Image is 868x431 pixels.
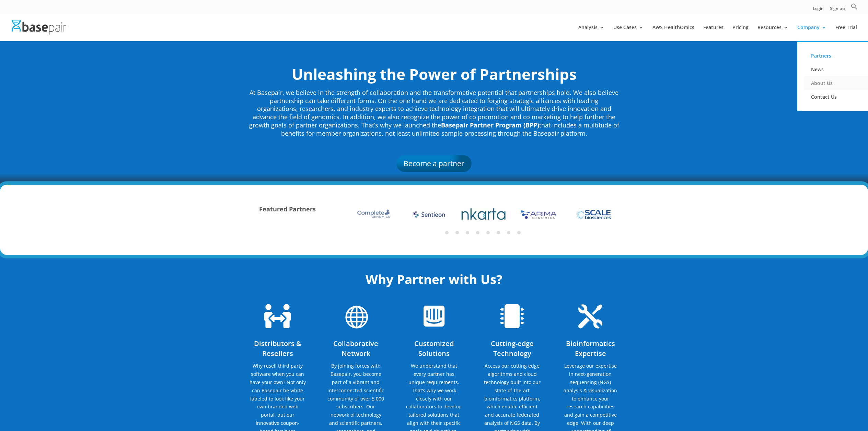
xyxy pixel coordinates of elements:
a: Search Icon Link [851,3,858,14]
button: 3 of 2 [466,231,469,234]
span: At Basepair, we believe in the strength of collaboration and the transformative potential that pa... [249,88,619,137]
a: Resources [757,25,788,41]
span:  [344,304,368,328]
a: Use Cases [613,25,644,41]
a: AWS HealthOmics [652,25,694,41]
button: 5 of 2 [486,231,490,234]
span:  [500,304,524,328]
span:  [578,304,602,328]
strong: Why Partner with Us? [366,270,502,288]
button: 2 of 2 [455,231,459,234]
span:  [264,304,291,328]
a: Company [797,25,826,41]
strong: Basepair Partner Program (BPP) [441,121,539,129]
span: Distributors & Resellers [254,339,301,358]
iframe: Drift Widget Chat Controller [834,397,860,423]
span: Collaborative Network [333,339,378,358]
a: Free Trial [835,25,857,41]
span: Cutting-edge Technology [491,339,534,358]
button: 7 of 2 [507,231,510,234]
span: Customized Solutions [414,339,454,358]
img: Basepair [12,20,66,35]
button: 6 of 2 [497,231,500,234]
strong: Unleashing the Power of Partnerships [292,64,577,84]
svg: Search [851,3,858,10]
a: Become a partner [396,155,472,172]
img: sentieon [461,208,506,221]
a: Pricing [732,25,749,41]
a: Features [703,25,724,41]
button: 4 of 2 [476,231,479,234]
span:  [424,304,444,328]
button: 1 of 2 [445,231,449,234]
a: Sign up [830,7,845,14]
a: Analysis [578,25,604,41]
a: Login [813,7,824,14]
img: sentieon [411,210,447,219]
button: 8 of 2 [517,231,521,234]
span: Bioinformatics Expertise [566,339,615,358]
strong: Featured Partners [259,205,316,213]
